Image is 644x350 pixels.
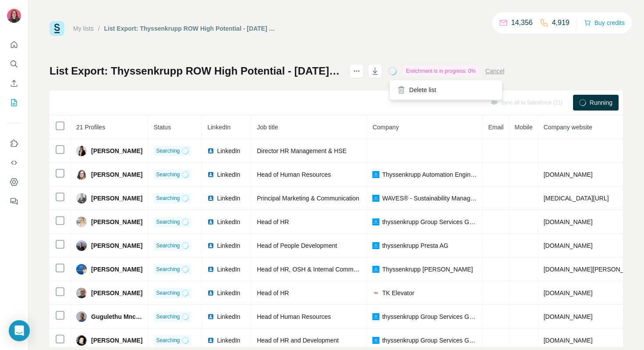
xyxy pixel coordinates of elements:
span: [PERSON_NAME] [91,289,142,297]
img: LinkedIn logo [207,218,214,225]
span: Job title [257,124,278,131]
span: [PERSON_NAME] [91,218,142,226]
span: [PERSON_NAME] [91,146,142,155]
img: Avatar [76,169,87,180]
p: 14,356 [511,18,533,28]
span: TK Elevator [382,289,414,297]
span: [DOMAIN_NAME] [544,313,593,320]
img: LinkedIn logo [207,266,214,273]
span: LinkedIn [217,146,240,155]
span: Searching [156,194,180,202]
img: Avatar [76,264,87,275]
div: Open Intercom Messenger [9,320,30,341]
button: My lists [7,95,21,111]
span: [PERSON_NAME] [91,265,142,274]
button: Feedback [7,193,21,209]
span: Searching [156,336,180,344]
p: 4,919 [552,18,570,28]
h1: List Export: Thyssenkrupp ROW High Potential - [DATE] 14:56 [50,64,342,78]
span: WAVES® - Sustainability Management Platform SMP [382,194,477,203]
li: / [98,24,100,33]
img: Surfe Logo [50,21,64,36]
img: Avatar [76,288,87,298]
span: [DOMAIN_NAME] [544,171,593,178]
img: LinkedIn logo [207,147,214,154]
span: Status [153,124,171,131]
button: Quick start [7,37,21,53]
span: Head of HR [257,218,289,225]
span: Head of HR [257,289,289,296]
span: [DOMAIN_NAME] [544,242,593,249]
button: Enrich CSV [7,75,21,91]
span: [PERSON_NAME] [91,170,142,179]
img: Avatar [76,217,87,227]
img: LinkedIn logo [207,195,214,202]
span: Head of People Development [257,242,337,249]
span: LinkedIn [217,194,240,203]
span: Searching [156,242,180,250]
span: Searching [156,289,180,297]
span: Head of HR, OSH & Internal Communication [257,266,378,273]
span: [PERSON_NAME] [91,336,142,345]
span: Mobile [514,124,532,131]
button: Dashboard [7,174,21,190]
span: Searching [156,265,180,273]
img: company-logo [372,242,379,249]
span: Searching [156,218,180,226]
span: Searching [156,147,180,155]
img: Avatar [76,193,87,204]
span: thyssenkrupp Group Services Gdańsk Sp. z o.o. [382,218,477,226]
span: Thyssenkrupp Automation Engineering [382,170,477,179]
span: Searching [156,171,180,179]
img: Avatar [76,146,87,156]
span: Searching [156,313,180,321]
img: company-logo [372,266,379,273]
img: LinkedIn logo [207,337,214,344]
span: [DOMAIN_NAME] [544,337,593,344]
span: Principal Marketing & Communication [257,195,359,202]
span: [DOMAIN_NAME] [544,289,593,296]
img: LinkedIn logo [207,289,214,296]
button: Cancel [485,67,505,75]
a: My lists [73,25,94,32]
span: [PERSON_NAME] [91,241,142,250]
span: Company website [544,124,592,131]
img: Avatar [76,311,87,322]
img: company-logo [372,289,379,296]
img: LinkedIn logo [207,242,214,249]
button: Use Surfe API [7,155,21,171]
img: Avatar [7,9,21,23]
span: Head of HR and Development [257,337,339,344]
div: Delete list [392,82,500,98]
div: Enrichment is in progress: 0% [403,66,478,76]
img: LinkedIn logo [207,171,214,178]
span: LinkedIn [217,289,240,297]
span: Head of Human Resources [257,171,331,178]
span: LinkedIn [217,312,240,321]
img: company-logo [372,218,379,225]
span: LinkedIn [207,124,230,131]
span: 21 Profiles [76,124,105,131]
span: Gugulethu Mncube [91,312,142,321]
span: LinkedIn [217,336,240,345]
img: LinkedIn logo [207,313,214,320]
button: actions [350,64,364,78]
span: [DOMAIN_NAME][PERSON_NAME] [544,266,643,273]
button: Buy credits [584,17,625,29]
span: Email [488,124,503,131]
span: Head of Human Resources [257,313,331,320]
span: LinkedIn [217,265,240,274]
span: [MEDICAL_DATA][URL] [544,195,609,202]
span: LinkedIn [217,218,240,226]
img: Avatar [76,335,87,346]
span: Company [372,124,399,131]
span: [PERSON_NAME] [91,194,142,203]
span: [DOMAIN_NAME] [544,218,593,225]
button: Search [7,56,21,72]
span: LinkedIn [217,241,240,250]
img: company-logo [372,337,379,344]
span: Director HR Management & HSE [257,147,347,154]
img: company-logo [372,195,379,202]
span: thyssenkrupp Group Services Gdańsk Sp. z o.o. [382,312,477,321]
div: List Export: Thyssenkrupp ROW High Potential - [DATE] 14:56 [104,24,278,33]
